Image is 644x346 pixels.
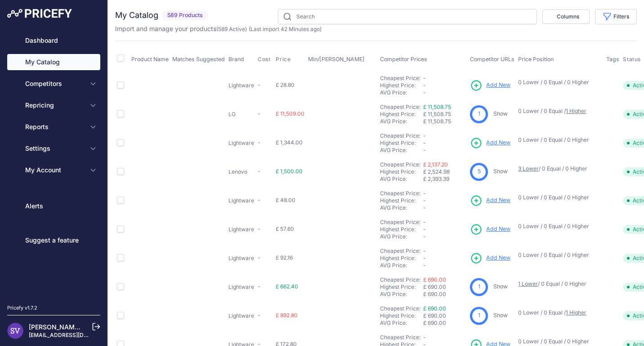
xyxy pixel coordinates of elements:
[25,122,84,131] span: Reports
[258,225,260,232] span: -
[7,162,100,178] button: My Account
[493,312,508,319] a: Show
[380,168,423,175] div: Highest Price:
[278,9,537,24] input: Search
[518,108,597,115] p: 0 Lower / 0 Equal /
[7,232,100,248] a: Suggest a feature
[380,56,427,63] span: Competitor Prices
[29,323,134,331] a: [PERSON_NAME] [PERSON_NAME]
[380,82,423,89] div: Highest Price:
[486,139,510,147] span: Add New
[380,247,420,254] a: Cheapest Price:
[380,161,420,168] a: Cheapest Price:
[228,111,254,118] p: LG
[478,311,480,320] span: 1
[423,139,426,146] span: -
[493,283,508,290] a: Show
[423,233,426,240] span: -
[423,175,466,183] div: £ 2,393.39
[486,225,510,234] span: Add New
[228,168,254,175] p: Lenovo
[380,233,423,240] div: AVG Price:
[493,110,508,117] a: Show
[423,75,426,81] span: -
[478,110,480,118] span: 1
[380,175,423,183] div: AVG Price:
[623,56,641,63] span: Status
[595,9,637,24] button: Filters
[249,26,322,32] span: (Last import 42 Minutes ago)
[7,32,100,293] nav: Sidebar
[228,197,254,204] p: Lightware
[276,168,303,175] span: £ 1,500.00
[380,219,420,225] a: Cheapest Price:
[470,194,510,207] a: Add New
[216,26,247,32] span: ( )
[258,254,260,261] span: -
[423,147,426,153] span: -
[518,280,538,287] a: 1 Lower
[380,312,423,319] div: Highest Price:
[518,165,597,172] p: / 0 Equal / 0 Higher
[486,254,510,262] span: Add New
[518,165,539,172] a: 3 Lower
[566,108,586,114] a: 1 Higher
[470,223,510,236] a: Add New
[518,56,554,63] span: Price Position
[7,9,72,18] img: Pricefy Logo
[25,79,84,88] span: Competitors
[228,82,254,89] p: Lightware
[29,332,123,338] a: [EMAIL_ADDRESS][DOMAIN_NAME]
[258,197,260,203] span: -
[228,226,254,233] p: Lightware
[228,283,254,291] p: Lightware
[276,81,295,88] span: £ 28.80
[258,312,260,319] span: -
[518,252,597,259] p: 0 Lower / 0 Equal / 0 Higher
[380,139,423,147] div: Highest Price:
[518,309,597,316] p: 0 Lower / 0 Equal /
[380,305,420,312] a: Cheapest Price:
[380,262,423,269] div: AVG Price:
[423,226,426,233] span: -
[423,161,448,168] a: £ 2,137.20
[7,119,100,135] button: Reports
[423,103,451,110] a: £ 11,508.75
[115,9,158,22] h2: My Catalog
[276,56,292,63] button: Price
[518,280,597,288] p: / 0 Equal / 0 Higher
[518,223,597,230] p: 0 Lower / 0 Equal / 0 Higher
[380,89,423,96] div: AVG Price:
[423,283,446,290] span: £ 690.00
[423,118,466,125] div: £ 11,508.75
[423,276,446,283] a: £ 690.00
[478,167,481,176] span: 5
[423,82,426,89] span: -
[423,247,426,254] span: -
[380,255,423,262] div: Highest Price:
[228,312,254,319] p: Lightware
[566,309,586,316] a: 1 Higher
[423,168,450,175] span: £ 2,524.98
[423,219,426,225] span: -
[380,103,420,110] a: Cheapest Price:
[380,283,423,291] div: Highest Price:
[380,118,423,125] div: AVG Price:
[258,139,260,146] span: -
[7,54,100,70] a: My Catalog
[115,24,322,33] p: Import and manage your products
[518,79,597,86] p: 0 Lower / 0 Equal / 0 Higher
[276,110,304,117] span: £ 11,509.00
[380,190,420,197] a: Cheapest Price:
[606,56,619,63] span: Tags
[25,166,84,175] span: My Account
[470,56,514,63] span: Competitor URLs
[380,226,423,233] div: Highest Price:
[218,26,245,32] a: 589 Active
[7,76,100,92] button: Competitors
[423,291,466,298] div: £ 690.00
[623,56,643,63] button: Status
[258,283,260,290] span: -
[486,81,510,90] span: Add New
[380,204,423,211] div: AVG Price:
